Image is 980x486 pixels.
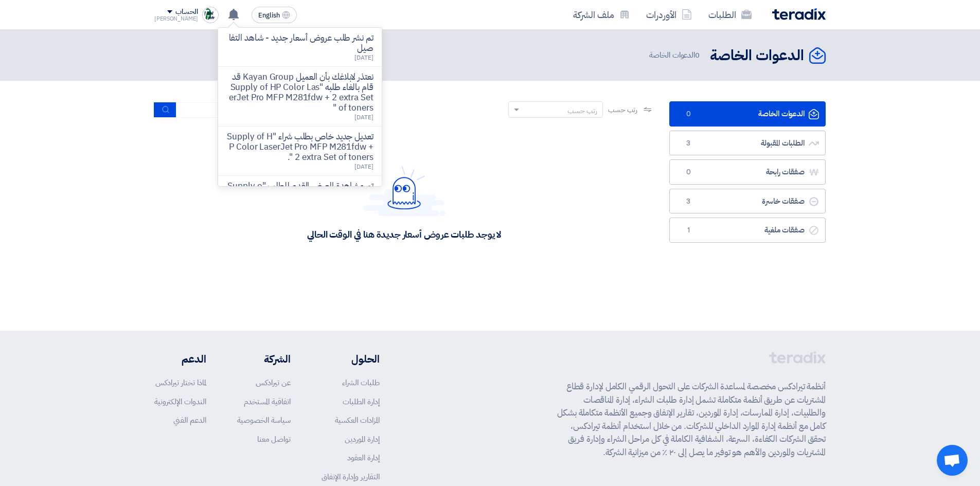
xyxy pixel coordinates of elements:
a: صفقات خاسرة3 [669,189,826,214]
img: Teradix logo [772,8,826,20]
span: 0 [695,49,700,61]
a: إدارة العقود [347,452,380,463]
span: [DATE] [354,162,373,171]
input: ابحث بعنوان أو رقم الطلب [176,102,320,118]
button: English [252,7,297,23]
a: الأوردرات [638,3,700,27]
li: الحلول [322,351,380,367]
p: تعديل جديد خاص بطلب شراء "Supply of HP Color LaserJet Pro MFP M281fdw + 2 extra Set of toners ". [226,132,373,163]
li: الشركة [237,351,291,367]
span: English [258,12,280,19]
p: تم مشاهدة العرض المقدم للطلب "Supply of HP Color LaserJet Pro MFP M281fdw + 2 extra Set of toners... [226,181,373,222]
span: 0 [682,167,694,177]
p: تم نشر طلب عروض أسعار جديد - شاهد التفاصيل [226,33,373,53]
a: لماذا تختار تيرادكس [155,377,206,388]
div: Open chat [937,445,968,476]
span: [DATE] [354,113,373,122]
a: إدارة الطلبات [343,396,380,407]
a: الدعوات الخاصة0 [669,101,826,127]
a: الطلبات المقبولة3 [669,131,826,156]
div: لا يوجد طلبات عروض أسعار جديدة هنا في الوقت الحالي [307,228,501,240]
span: رتب حسب [608,104,637,115]
a: طلبات الشراء [342,377,380,388]
img: Hello [363,166,446,216]
h2: الدعوات الخاصة [710,46,804,66]
a: صفقات ملغية1 [669,218,826,243]
a: الدعم الفني [173,415,206,426]
a: إدارة الموردين [345,434,380,445]
a: ملف الشركة [565,3,638,27]
a: اتفاقية المستخدم [244,396,291,407]
a: التقارير وإدارة الإنفاق [322,471,380,482]
a: الندوات الإلكترونية [154,396,206,407]
span: 3 [682,138,694,149]
li: الدعم [154,351,206,367]
p: نعتذر لابلاغك بأن العميل Kayan Group قد قام بالغاء طلبه "Supply of HP Color LaserJet Pro MFP M281... [226,72,373,113]
span: 0 [682,109,694,119]
span: 1 [682,225,694,236]
div: [PERSON_NAME] [154,16,198,22]
a: المزادات العكسية [335,415,380,426]
a: تواصل معنا [257,434,291,445]
img: Trust_Trade_1758782181773.png [202,7,219,23]
span: الدعوات الخاصة [649,49,702,61]
a: صفقات رابحة0 [669,159,826,185]
div: الحساب [175,8,198,16]
span: [DATE] [354,53,373,62]
a: عن تيرادكس [256,377,291,388]
div: رتب حسب [567,105,597,116]
span: 3 [682,196,694,207]
a: الطلبات [700,3,760,27]
a: سياسة الخصوصية [237,415,291,426]
p: أنظمة تيرادكس مخصصة لمساعدة الشركات على التحول الرقمي الكامل لإدارة قطاع المشتريات عن طريق أنظمة ... [557,380,826,459]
